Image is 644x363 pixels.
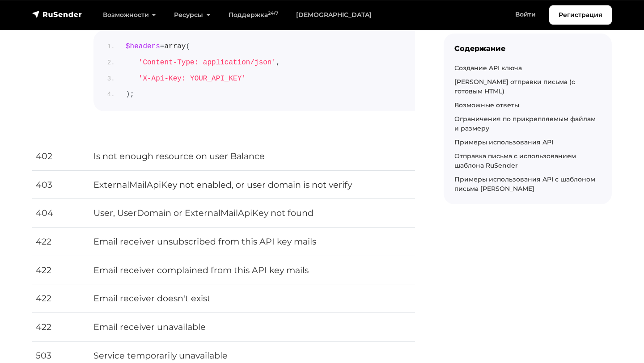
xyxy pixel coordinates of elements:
td: 422 [32,313,90,342]
a: Отправка письма с использованием шаблона RuSender [454,152,576,169]
td: Email receiver unsubscribed from this API key mails [90,227,608,256]
a: Поддержка24/7 [220,6,287,24]
sup: 24/7 [268,10,278,16]
a: Возможности [94,6,165,24]
td: 403 [32,170,90,199]
a: Примеры использования API с шаблоном письма [PERSON_NAME] [454,175,595,193]
td: 402 [32,142,90,170]
div: Содержание [454,44,601,53]
a: [DEMOGRAPHIC_DATA] [287,6,381,24]
td: Email receiver doesn't exist [90,284,608,313]
td: Email receiver complained from this API key mails [90,256,608,284]
span: , [126,59,280,67]
td: 422 [32,284,90,313]
a: Возможные ответы [454,101,519,109]
a: Регистрация [549,5,612,25]
span: 'X-Api-Key: YOUR_API_KEY' [139,75,246,83]
a: Примеры использования API [454,138,553,146]
a: Создание API ключа [454,64,522,72]
td: Is not enough resource on user Balance [90,142,608,170]
td: 404 [32,199,90,228]
span: $headers [126,42,160,51]
span: array [164,42,186,51]
td: Email receiver unavailable [90,313,608,342]
td: 422 [32,227,90,256]
a: [PERSON_NAME] отправки письма (с готовым HTML) [454,78,575,95]
span: = ( [126,42,190,51]
td: 422 [32,256,90,284]
span: 'Content-Type: application/json' [139,59,276,67]
td: User, UserDomain or ExternalMailApiKey not found [90,199,608,228]
a: Ограничения по прикрепляемым файлам и размеру [454,115,596,132]
td: ExternalMailApiKey not enabled, or user domain is not verify [90,170,608,199]
a: Ресурсы [165,6,219,24]
img: RuSender [32,10,82,19]
a: Войти [506,5,545,24]
span: ); [126,90,134,98]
